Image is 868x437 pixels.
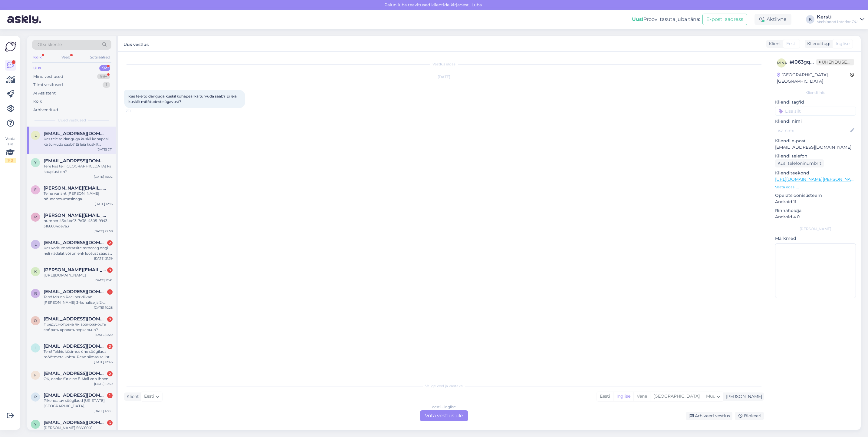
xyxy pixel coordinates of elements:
p: [EMAIL_ADDRESS][DOMAIN_NAME] [775,144,856,151]
span: ykrigulson@gmail.com [44,158,107,164]
span: Eesti [144,393,154,400]
div: Klienditugi [805,41,830,47]
span: l [35,242,37,247]
button: E-posti aadress [702,14,747,25]
div: Vene [633,392,650,401]
span: Muu [706,393,715,399]
span: f [34,373,37,377]
span: r [34,291,37,296]
div: 99+ [97,74,110,80]
div: Klient [124,393,139,400]
div: [GEOGRAPHIC_DATA] [650,392,703,401]
font: Palun luba teavitused klientide kirjadest. [384,2,470,8]
div: [URL][DOMAIN_NAME] [44,273,113,278]
p: Märkmed [775,235,856,242]
div: number 43d4bc13-7e38-4505-9943-3166604de7a3 [44,218,113,229]
span: k [34,269,37,274]
div: Kas teie toidanguga kuskil kohapeal ka turvuda saab? Ei leia kuskilt mõõtudest sügavust? [44,136,113,147]
div: 3 [107,420,113,425]
div: [DATE] 8:29 [95,333,113,337]
span: lilja18@hotmail.com [44,240,107,245]
div: Tere kas teil [GEOGRAPHIC_DATA] ka kauplust on? [44,164,113,174]
div: Kas vedrumadratsite tarneaeg ongi neli nädalat või on ehk lootust saada madrats kätte ühe nädalaga? [44,245,113,256]
div: 3 [107,344,113,349]
span: Eesti [786,41,797,47]
div: Inglise [613,392,633,401]
div: Kõik [33,98,42,104]
input: Lisa silt [775,107,856,116]
b: Uus! [632,16,643,22]
div: 2 [107,240,113,246]
div: [PERSON_NAME] 56601001 [44,425,113,431]
div: Sotsiaalsed [89,53,111,61]
div: 1 / 3 [5,158,16,163]
div: [DATE] [124,74,764,80]
span: erik.raagmets@gmail.com [44,185,107,191]
div: [DATE] 22:58 [94,229,113,233]
span: r [34,215,37,219]
div: AI Assistent [33,90,56,96]
div: Tere! Tekkis küsimus ühe söögilaua mõõtmete kohta. Pean silmas sellist lauda (söögilaud ST107, 20... [44,349,113,360]
div: Kersti [817,15,858,19]
span: raudseppkerli@gmail.com [44,289,107,294]
span: rasuene@gmail.com [44,392,107,398]
span: fam.mesdag@t-online.de [44,371,107,376]
div: Kliendi info [775,90,856,95]
span: liisbeth.ounapuu@gmail.com [44,343,107,349]
div: [DATE] 17:41 [94,278,113,283]
span: l [35,133,37,137]
font: Aktiivne [767,16,787,22]
div: # [790,58,816,66]
font: i063gqna [793,59,817,65]
span: roland.kiristaja@gmail.com [44,213,107,218]
div: [DATE] 15:02 [94,174,113,179]
font: [GEOGRAPHIC_DATA], [GEOGRAPHIC_DATA] [777,72,829,84]
font: Arhiveeri vestlus [695,413,730,419]
span: e [34,187,37,192]
div: Minu vestlused [33,74,63,80]
div: Eesti [597,392,613,401]
span: Ühenduseta [816,59,854,65]
span: r [34,395,37,399]
div: [DATE] 12:46 [94,360,113,364]
span: y [34,422,37,426]
span: Inglise [836,41,850,47]
div: Tere! Mis on Recliner diivan [PERSON_NAME] 3-kohalise ja 2-kohalise laius? Mis materjalist on [PE... [44,294,113,305]
div: Pikendatav söögilaud [US_STATE][GEOGRAPHIC_DATA], 160/203x90xK77 cm Ole esimene arvustaja 20,40 €... [44,398,113,409]
p: Vaata edasi ... [775,184,856,190]
div: Klient [766,41,781,47]
p: Android 4.0 [775,214,856,220]
div: K [806,15,814,24]
div: [DATE] 12:16 [95,202,113,206]
div: Veeb [60,53,71,61]
span: l [35,346,37,350]
div: eesti – inglise [432,404,456,410]
span: kristi.jeeger@gmail.com [44,267,107,273]
div: Küsi telefoninumbrit [775,159,824,167]
font: Vaata siia [5,136,16,147]
span: mina [777,61,787,65]
p: Kliendi nimi [775,118,856,124]
span: y [34,160,37,165]
div: 92 [99,65,110,71]
font: Blokeeri [744,413,761,419]
div: [PERSON_NAME] [724,393,762,400]
span: Kas teie toidanguga kuskil kohapeal ka turvuda saab? Ei leia kuskilt mõõtudest sügavust? [128,94,238,104]
div: [DATE] 12:00 [94,409,113,413]
p: Operatsioonisüsteem [775,192,856,199]
label: Uus vestlus [123,40,149,48]
span: oshaparova@gmail.com [44,316,107,322]
font: Proovi tasuta juba täna: [643,16,700,22]
div: 2 [107,371,113,376]
p: Kliendi telefon [775,153,856,159]
span: Luba [470,2,484,8]
p: Android 11 [775,199,856,205]
div: Tiimi vestlused [33,82,63,88]
span: o [34,318,37,323]
div: 3 [107,316,113,322]
span: ylo.tammae@gmail.com [44,420,107,425]
div: Arhiveeritud [33,107,58,113]
p: Klienditeekond [775,170,856,176]
span: liivilents@hotmail.com [44,131,107,136]
a: KerstiVeebipood Interior OÜ [817,15,864,24]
